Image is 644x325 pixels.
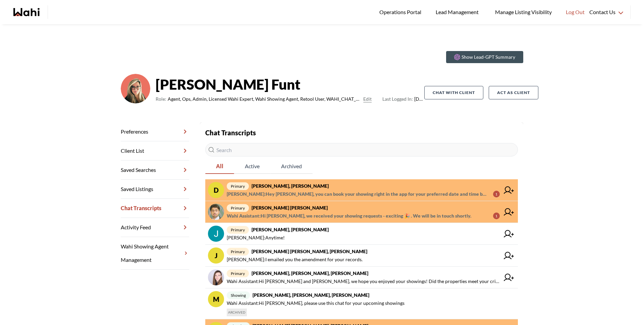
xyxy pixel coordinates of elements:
[566,8,585,16] span: Log Out
[227,309,247,316] span: ARCHIVED
[227,270,249,277] span: primary
[252,183,329,189] strong: [PERSON_NAME], [PERSON_NAME]
[227,234,285,242] span: [PERSON_NAME] : Anytime!
[227,212,471,220] span: Wahi Assistant : Hi [PERSON_NAME], we received your showing requests - exciting 🎉 . We will be in...
[462,54,515,60] p: Show Lead-GPT Summary
[252,227,329,232] strong: [PERSON_NAME], [PERSON_NAME]
[227,256,363,264] span: [PERSON_NAME] : I emailed you the amendment for your records.
[493,213,500,219] div: 1
[493,191,500,197] div: 1
[252,205,328,211] strong: [PERSON_NAME] [PERSON_NAME]
[205,201,518,223] a: primary[PERSON_NAME] [PERSON_NAME]Wahi Assistant:Hi [PERSON_NAME], we received your showing reque...
[208,182,224,198] div: D
[253,292,369,298] strong: [PERSON_NAME], [PERSON_NAME], [PERSON_NAME]
[227,190,488,198] span: [PERSON_NAME] : Hey [PERSON_NAME], you can book your showing right in the app for your preferred ...
[121,160,189,180] a: Saved Searches
[121,141,189,160] a: Client List
[270,159,313,173] span: Archived
[121,199,189,218] a: Chat Transcripts
[382,95,424,103] span: [DATE]
[424,86,483,99] button: Chat with client
[234,159,270,174] button: Active
[121,218,189,237] a: Activity Feed
[270,159,313,174] button: Archived
[121,180,189,199] a: Saved Listings
[208,204,224,220] img: chat avatar
[205,288,518,319] a: Mshowing[PERSON_NAME], [PERSON_NAME], [PERSON_NAME]Wahi Assistant:Hi [PERSON_NAME], please use th...
[227,291,250,299] span: showing
[208,291,224,307] div: M
[382,96,413,102] span: Last Logged In:
[227,299,405,307] span: Wahi Assistant : Hi [PERSON_NAME], please use this chat for your upcoming showings
[205,267,518,288] a: primary[PERSON_NAME], [PERSON_NAME], [PERSON_NAME]Wahi Assistant:Hi [PERSON_NAME] and [PERSON_NAM...
[13,8,40,16] a: Wahi homepage
[227,277,500,285] span: Wahi Assistant : Hi [PERSON_NAME] and [PERSON_NAME], we hope you enjoyed your showings! Did the p...
[156,74,424,94] strong: [PERSON_NAME] Funt
[252,248,367,254] strong: [PERSON_NAME] [PERSON_NAME], [PERSON_NAME]
[489,86,538,99] button: Act as Client
[227,182,249,190] span: primary
[205,159,234,173] span: All
[436,8,481,16] span: Lead Management
[227,226,249,234] span: primary
[121,122,189,141] a: Preferences
[252,270,368,276] strong: [PERSON_NAME], [PERSON_NAME], [PERSON_NAME]
[363,95,372,103] button: Edit
[208,226,224,242] img: chat avatar
[234,159,270,173] span: Active
[227,204,249,212] span: primary
[446,51,523,63] button: Show Lead-GPT Summary
[208,247,224,264] div: J
[227,248,249,256] span: primary
[168,95,361,103] span: Agent, Ops, Admin, Licensed Wahi Expert, Wahi Showing Agent, Retool User, WAHI_CHAT_MODERATOR
[205,129,256,137] strong: Chat Transcripts
[121,74,150,103] img: ef0591e0ebeb142b.png
[205,179,518,201] a: Dprimary[PERSON_NAME], [PERSON_NAME][PERSON_NAME]:Hey [PERSON_NAME], you can book your showing ri...
[379,8,424,16] span: Operations Portal
[205,159,234,174] button: All
[205,245,518,267] a: Jprimary[PERSON_NAME] [PERSON_NAME], [PERSON_NAME][PERSON_NAME]:I emailed you the amendment for y...
[205,223,518,245] a: primary[PERSON_NAME], [PERSON_NAME][PERSON_NAME]:Anytime!
[205,143,518,156] input: Search
[156,95,166,103] span: Role:
[208,269,224,285] img: chat avatar
[121,237,189,270] a: Wahi Showing Agent Management
[493,8,554,16] span: Manage Listing Visibility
